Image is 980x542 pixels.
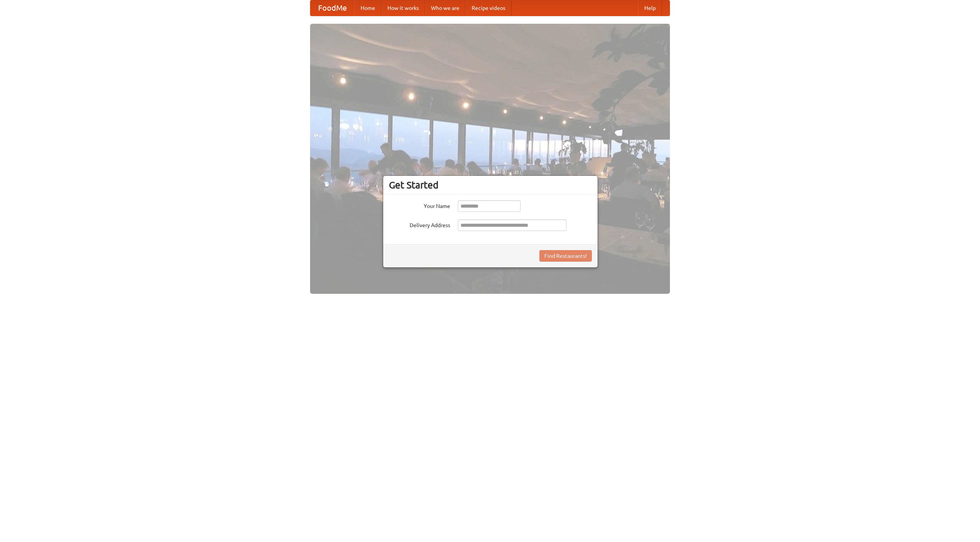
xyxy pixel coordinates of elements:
a: Recipe videos [465,0,511,16]
a: Who we are [425,0,465,16]
a: How it works [381,0,425,16]
label: Your Name [389,200,450,210]
button: Find Restaurants! [539,250,592,262]
label: Delivery Address [389,219,450,229]
h3: Get Started [389,179,592,191]
a: Help [638,0,662,16]
a: FoodMe [310,0,354,16]
a: Home [354,0,381,16]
